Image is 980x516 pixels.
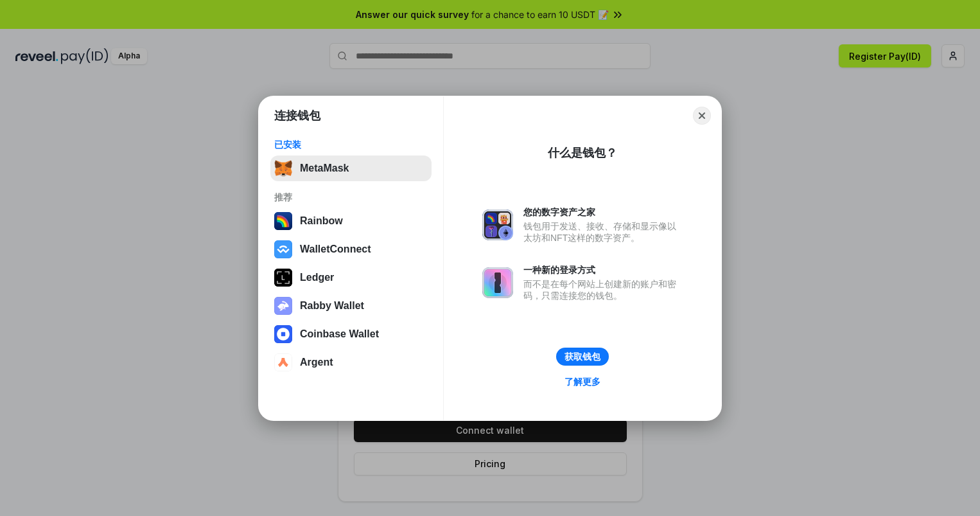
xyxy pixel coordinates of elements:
button: Coinbase Wallet [270,321,432,347]
img: svg+xml,%3Csvg%20width%3D%2228%22%20height%3D%2228%22%20viewBox%3D%220%200%2028%2028%22%20fill%3D... [274,325,292,343]
div: WalletConnect [300,244,371,255]
button: Close [693,107,711,125]
h1: 连接钱包 [274,108,320,123]
button: MetaMask [270,156,432,181]
div: 钱包用于发送、接收、存储和显示像以太坊和NFT这样的数字资产。 [523,220,683,244]
button: Rabby Wallet [270,293,432,319]
div: 您的数字资产之家 [523,206,683,218]
img: svg+xml,%3Csvg%20width%3D%2228%22%20height%3D%2228%22%20viewBox%3D%220%200%2028%2028%22%20fill%3D... [274,240,292,258]
img: svg+xml,%3Csvg%20xmlns%3D%22http%3A%2F%2Fwww.w3.org%2F2000%2Fsvg%22%20fill%3D%22none%22%20viewBox... [482,267,513,298]
div: 一种新的登录方式 [523,264,683,276]
button: Ledger [270,265,432,290]
button: Argent [270,350,432,375]
div: 而不是在每个网站上创建新的账户和密码，只需连接您的钱包。 [523,278,683,301]
img: svg+xml,%3Csvg%20width%3D%22120%22%20height%3D%22120%22%20viewBox%3D%220%200%20120%20120%22%20fil... [274,212,292,230]
img: svg+xml,%3Csvg%20xmlns%3D%22http%3A%2F%2Fwww.w3.org%2F2000%2Fsvg%22%20width%3D%2228%22%20height%3... [274,269,292,287]
div: Rabby Wallet [300,300,364,312]
img: svg+xml,%3Csvg%20fill%3D%22none%22%20height%3D%2233%22%20viewBox%3D%220%200%2035%2033%22%20width%... [274,159,292,177]
div: 推荐 [274,191,428,203]
div: Ledger [300,272,334,283]
button: Rainbow [270,208,432,234]
div: 已安装 [274,139,428,150]
div: Rainbow [300,215,343,227]
img: svg+xml,%3Csvg%20xmlns%3D%22http%3A%2F%2Fwww.w3.org%2F2000%2Fsvg%22%20fill%3D%22none%22%20viewBox... [274,297,292,315]
button: WalletConnect [270,236,432,262]
div: 获取钱包 [564,351,600,362]
img: svg+xml,%3Csvg%20xmlns%3D%22http%3A%2F%2Fwww.w3.org%2F2000%2Fsvg%22%20fill%3D%22none%22%20viewBox... [482,209,513,240]
a: 了解更多 [557,373,608,390]
img: svg+xml,%3Csvg%20width%3D%2228%22%20height%3D%2228%22%20viewBox%3D%220%200%2028%2028%22%20fill%3D... [274,353,292,371]
button: 获取钱包 [556,348,609,366]
div: 什么是钱包？ [548,145,617,161]
div: Coinbase Wallet [300,328,379,340]
div: MetaMask [300,163,349,174]
div: Argent [300,357,333,368]
div: 了解更多 [564,376,600,387]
